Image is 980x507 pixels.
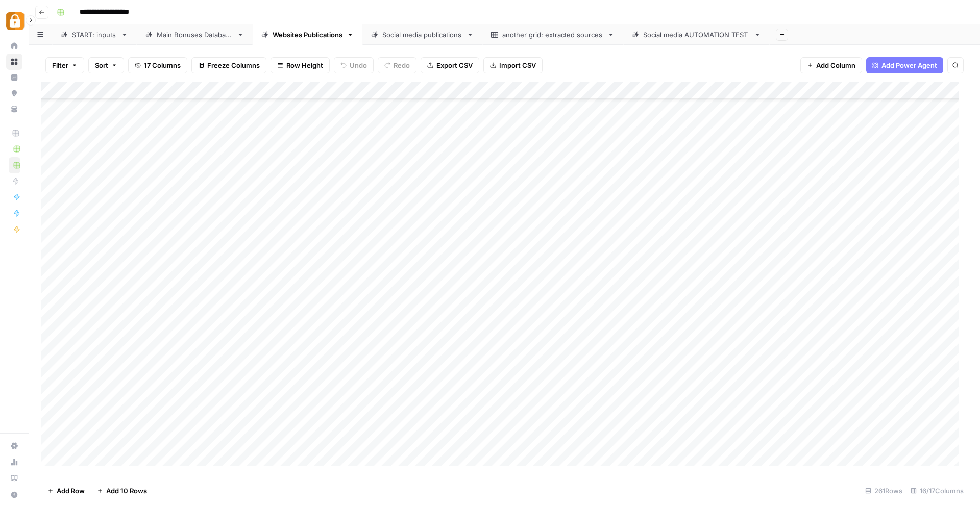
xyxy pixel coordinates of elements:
a: another grid: extracted sources [482,24,623,45]
a: Browse [6,54,22,70]
button: Add Row [41,483,91,499]
button: Undo [334,57,374,73]
span: 17 Columns [144,60,181,70]
a: Social media AUTOMATION TEST [623,24,770,45]
a: Learning Hub [6,470,22,487]
div: Social media AUTOMATION TEST [643,30,750,40]
a: Social media publications [362,24,482,45]
a: Main Bonuses Database [137,24,253,45]
a: Home [6,38,22,54]
span: Redo [394,60,410,70]
span: Add Row [57,486,85,496]
span: Freeze Columns [207,60,260,70]
div: 261 Rows [861,483,906,499]
button: Workspace: Adzz [6,8,22,34]
a: Opportunities [6,85,22,102]
span: Import CSV [499,60,536,70]
a: Usage [6,454,22,470]
span: Add Power Agent [881,60,937,70]
button: Add Column [800,57,862,73]
span: Add 10 Rows [106,486,147,496]
span: Undo [350,60,367,70]
a: START: inputs [52,24,137,45]
a: Settings [6,438,22,454]
div: Websites Publications [273,30,342,40]
button: Freeze Columns [191,57,266,73]
button: Filter [45,57,84,73]
a: Insights [6,69,22,86]
button: Sort [88,57,124,73]
button: Add 10 Rows [91,483,153,499]
div: another grid: extracted sources [502,30,603,40]
a: Websites Publications [253,24,362,45]
span: Filter [52,60,68,70]
button: Row Height [271,57,330,73]
button: Add Power Agent [866,57,943,73]
img: Adzz Logo [6,12,24,30]
span: Row Height [286,60,323,70]
button: 17 Columns [128,57,187,73]
div: Main Bonuses Database [157,30,233,40]
span: Export CSV [436,60,473,70]
div: Social media publications [382,30,462,40]
span: Add Column [816,60,855,70]
div: START: inputs [72,30,117,40]
a: Your Data [6,101,22,117]
button: Redo [378,57,416,73]
button: Export CSV [421,57,479,73]
button: Help + Support [6,487,22,503]
button: Import CSV [483,57,543,73]
div: 16/17 Columns [906,483,968,499]
span: Sort [95,60,108,70]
